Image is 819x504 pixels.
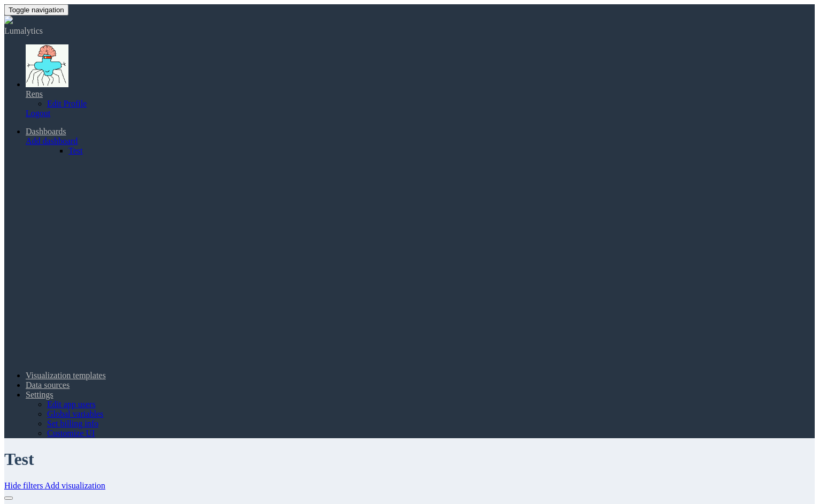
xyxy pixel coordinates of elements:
[26,80,815,99] a: Profile Picture Rens
[4,26,43,35] span: Lumalytics
[47,409,103,418] a: Global variables
[47,419,98,428] a: Set billing info
[47,400,96,409] a: Edit app users
[68,146,82,155] a: Test
[26,89,815,99] div: Rens
[26,390,53,399] a: Settings
[26,109,50,118] a: Logout
[4,16,13,24] img: logo-icon-white-65218e21b3e149ebeb43c0d521b2b0920224ca4d96276e4423216f8668933697.png
[4,4,68,16] button: Toggle navigation
[26,380,70,390] a: Data sources
[45,481,105,490] a: Add visualization
[26,136,78,146] a: Add dashboard
[47,429,95,438] a: Customize UI
[26,44,68,87] img: Profile Picture
[26,127,66,136] a: Dashboards
[4,449,815,469] h1: Test
[4,481,43,490] span: Hide filters
[26,371,106,380] a: Visualization templates
[47,99,87,108] a: Edit Profile
[9,6,64,14] span: Toggle navigation
[4,481,45,490] a: Hide filters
